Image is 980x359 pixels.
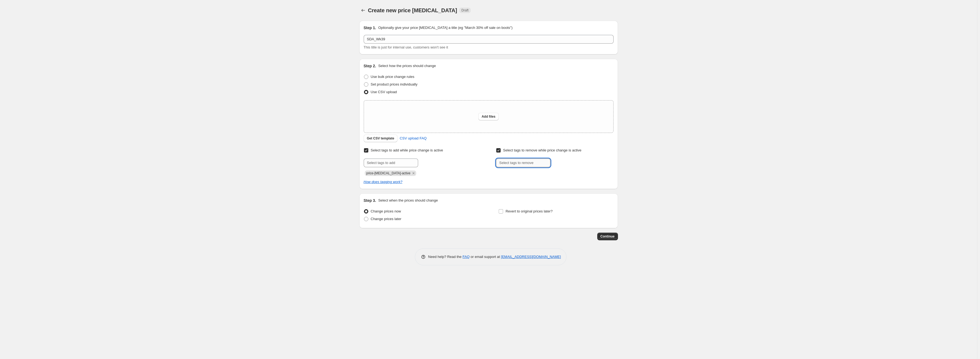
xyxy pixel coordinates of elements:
[368,7,457,13] span: Create new price [MEDICAL_DATA]
[411,171,416,176] button: Remove price-change-job-active
[364,45,448,49] span: This title is just for internal use, customers won't see it
[364,25,376,31] h2: Step 1.
[371,75,414,79] span: Use bulk price change rules
[364,35,614,44] input: 30% off holiday sale
[496,159,550,167] input: Select tags to remove
[359,7,367,14] button: Price change jobs
[371,82,418,86] span: Set product prices individually
[506,209,553,213] span: Revert to original prices later?
[482,114,495,119] span: Add files
[364,135,398,142] button: Get CSV template
[378,63,436,69] p: Select how the prices should change
[364,198,376,203] h2: Step 3.
[371,209,401,213] span: Change prices now
[461,8,468,13] span: Draft
[501,255,561,259] a: [EMAIL_ADDRESS][DOMAIN_NAME]
[503,148,581,152] span: Select tags to remove while price change is active
[364,159,418,167] input: Select tags to add
[364,63,376,69] h2: Step 2.
[428,255,463,259] span: Need help? Read the
[400,136,427,141] span: CSV upload FAQ
[463,255,470,259] a: FAQ
[478,113,499,120] button: Add files
[470,255,501,259] span: or email support at
[371,217,402,221] span: Change prices later
[364,180,402,184] a: How does tagging work?
[597,233,618,240] button: Continue
[601,234,615,239] span: Continue
[378,198,438,203] p: Select when the prices should change
[371,148,443,152] span: Select tags to add while price change is active
[366,171,411,175] span: price-change-job-active
[396,134,430,143] a: CSV upload FAQ
[371,90,397,94] span: Use CSV upload
[367,136,394,141] span: Get CSV template
[378,25,512,31] p: Optionally give your price [MEDICAL_DATA] a title (eg "March 30% off sale on boots")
